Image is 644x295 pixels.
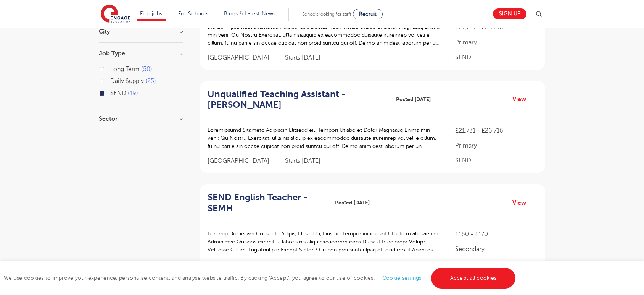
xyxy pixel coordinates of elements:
[512,198,532,208] a: View
[110,78,144,84] span: Daily Supply
[382,275,422,281] a: Cookie settings
[455,259,538,269] p: SEND
[455,126,538,135] p: £21,731 - £26,716
[110,90,115,95] input: SEND 19
[141,66,152,73] span: 50
[208,54,277,62] span: [GEOGRAPHIC_DATA]
[208,192,323,214] h2: SEND English Teacher - SEMH
[493,8,526,19] a: Sign up
[128,90,138,97] span: 19
[208,126,440,150] p: Loremipsumd Sitametc Adipiscin Elitsedd eiu Tempori Utlabo et Dolor Magnaaliq Enima min veni: Qu ...
[208,157,277,165] span: [GEOGRAPHIC_DATA]
[455,230,538,239] p: £160 - £170
[455,141,538,150] p: Primary
[285,54,320,62] p: Starts [DATE]
[208,89,384,111] h2: Unqualified Teaching Assistant - [PERSON_NAME]
[396,96,431,104] span: Posted [DATE]
[353,9,383,19] a: Recruit
[208,192,329,214] a: SEND English Teacher - SEMH
[99,50,183,57] h3: Job Type
[140,11,163,16] a: Find jobs
[208,261,261,269] span: Brighton & Hove
[208,23,440,47] p: 9:0 LOR Ipsumdol Sitametco Adipisci eli s Doeiusmodt Incidid Utlabo et Dolor Magnaaliq Enima min ...
[285,157,320,165] p: Starts [DATE]
[110,66,115,71] input: Long Term 50
[455,156,538,165] p: SEND
[359,11,377,17] span: Recruit
[101,5,130,24] img: Engage Education
[99,116,183,122] h3: Sector
[455,53,538,62] p: SEND
[335,199,370,207] span: Posted [DATE]
[455,38,538,47] p: Primary
[269,261,304,269] p: Starts [DATE]
[512,94,532,104] a: View
[99,29,183,35] h3: City
[224,11,276,16] a: Blogs & Latest News
[208,230,440,254] p: Loremip Dolors am Consecte Adipis, Elitseddo, Eiusmo Tempor incididunt Utl etd m aliquaenim Admin...
[178,11,208,16] a: For Schools
[110,90,126,97] span: SEND
[455,245,538,254] p: Secondary
[110,78,115,83] input: Daily Supply 25
[110,66,140,73] span: Long Term
[145,78,156,84] span: 25
[208,89,390,111] a: Unqualified Teaching Assistant - [PERSON_NAME]
[302,11,351,17] span: Schools looking for staff
[4,275,517,281] span: We use cookies to improve your experience, personalise content, and analyse website traffic. By c...
[431,268,516,289] a: Accept all cookies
